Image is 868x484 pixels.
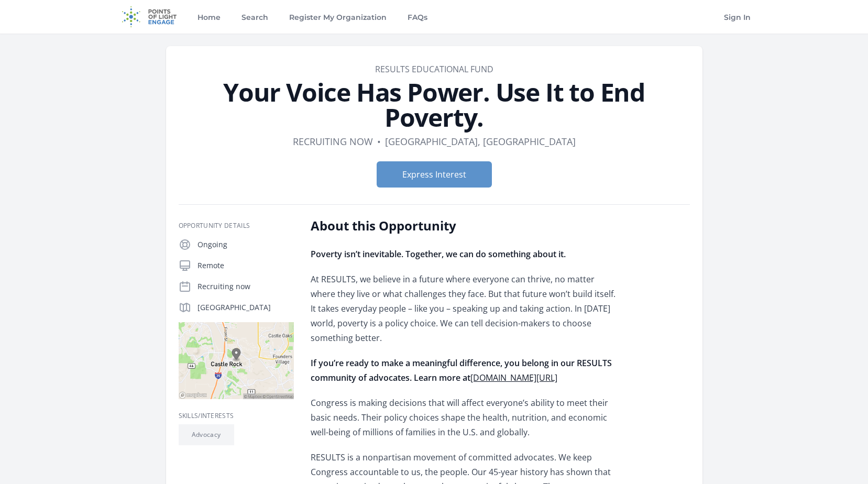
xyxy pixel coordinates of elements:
[197,239,294,250] p: Ongoing
[179,80,690,130] h1: Your Voice Has Power. Use It to End Poverty.
[377,161,492,188] button: Express Interest
[179,424,234,445] li: Advocacy
[179,222,294,230] h3: Opportunity Details
[197,260,294,271] p: Remote
[311,248,566,260] strong: Poverty isn’t inevitable. Together, we can do something about it.
[311,357,612,383] strong: If you’re ready to make a meaningful difference, you belong in our RESULTS community of advocates...
[311,395,617,439] p: Congress is making decisions that will affect everyone’s ability to meet their basic needs. Their...
[179,322,294,399] img: Map
[197,302,294,313] p: [GEOGRAPHIC_DATA]
[311,272,617,345] p: At RESULTS, we believe in a future where everyone can thrive, no matter where they live or what c...
[377,134,381,149] div: •
[179,412,294,420] h3: Skills/Interests
[470,372,557,383] a: [DOMAIN_NAME][URL]
[293,134,373,149] dd: Recruiting now
[197,281,294,292] p: Recruiting now
[375,63,493,75] a: RESULTS Educational Fund
[385,134,576,149] dd: [GEOGRAPHIC_DATA], [GEOGRAPHIC_DATA]
[311,217,617,234] h2: About this Opportunity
